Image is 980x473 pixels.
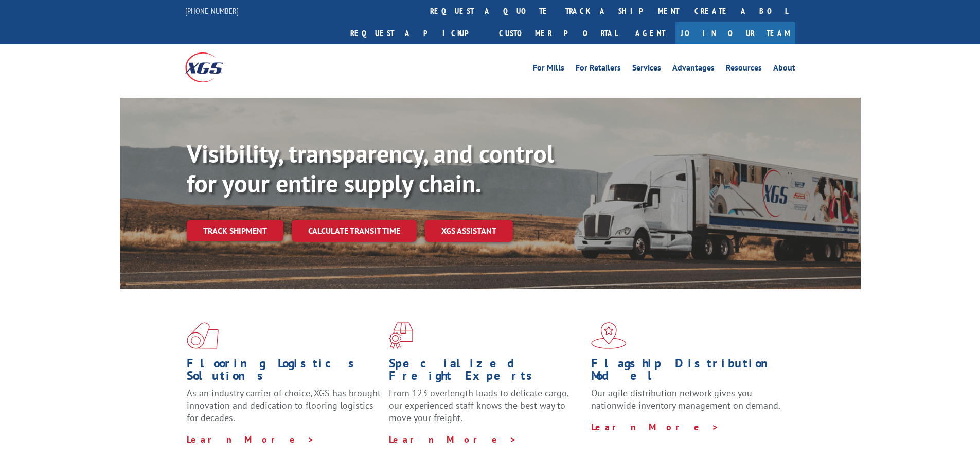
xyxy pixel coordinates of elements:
a: Customer Portal [491,22,625,44]
span: As an industry carrier of choice, XGS has brought innovation and dedication to flooring logistics... [187,387,381,424]
a: Learn More > [187,433,315,445]
h1: Specialized Freight Experts [389,357,583,387]
a: Request a pickup [343,22,491,44]
a: Services [632,64,661,75]
p: From 123 overlength loads to delicate cargo, our experienced staff knows the best way to move you... [389,387,583,433]
a: Calculate transit time [292,220,417,242]
a: About [773,64,795,75]
a: Join Our Team [675,22,795,44]
img: xgs-icon-flagship-distribution-model-red [591,322,627,349]
a: Resources [726,64,762,75]
a: Advantages [672,64,715,75]
a: XGS ASSISTANT [425,220,513,242]
img: xgs-icon-total-supply-chain-intelligence-red [187,322,219,349]
span: Our agile distribution network gives you nationwide inventory management on demand. [591,387,780,411]
a: [PHONE_NUMBER] [185,6,239,16]
a: For Mills [533,64,564,75]
h1: Flooring Logistics Solutions [187,357,381,387]
a: Learn More > [389,433,517,445]
b: Visibility, transparency, and control for your entire supply chain. [187,137,554,199]
a: Agent [625,22,675,44]
a: Track shipment [187,220,283,241]
h1: Flagship Distribution Model [591,357,786,387]
a: For Retailers [576,64,621,75]
a: Learn More > [591,421,719,433]
img: xgs-icon-focused-on-flooring-red [389,322,413,349]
